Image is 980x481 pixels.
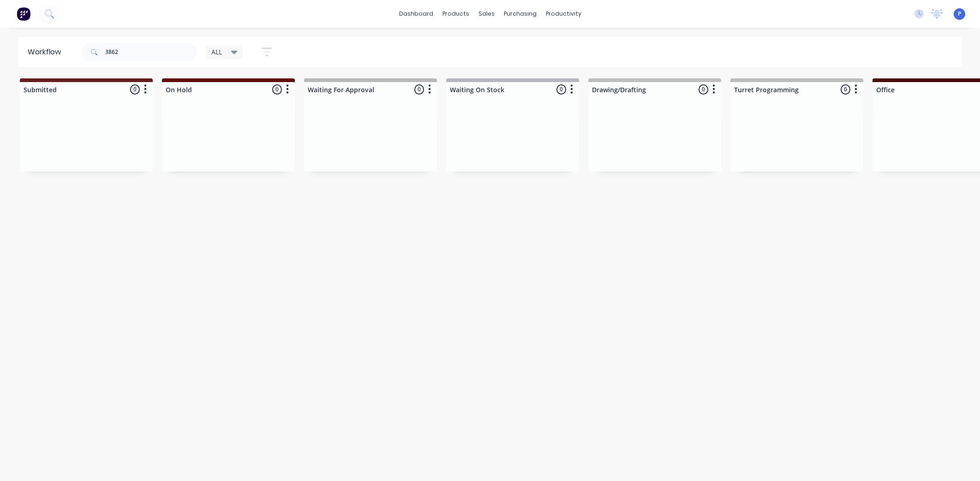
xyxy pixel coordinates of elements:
[28,47,66,58] div: Workflow
[499,7,541,21] div: purchasing
[105,43,197,61] input: Search for orders...
[211,47,222,57] span: ALL
[958,10,961,18] span: P
[394,7,438,21] a: dashboard
[17,7,30,21] img: Factory
[474,7,499,21] div: sales
[438,7,474,21] div: products
[541,7,586,21] div: productivity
